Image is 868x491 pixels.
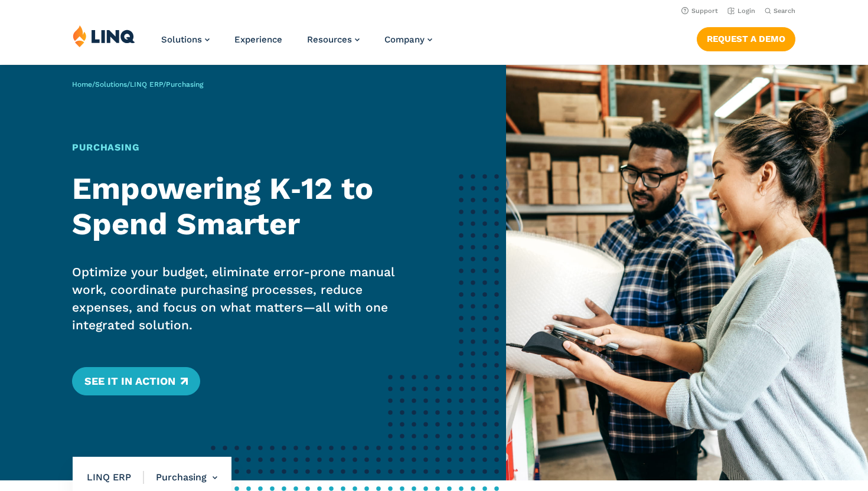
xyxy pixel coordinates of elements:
[95,80,127,89] a: Solutions
[72,171,373,242] strong: Empowering K‑12 to Spend Smarter
[307,34,360,45] a: Resources
[506,65,868,480] img: ERP Purchasing Banner
[72,80,203,89] span: / / /
[681,7,718,15] a: Support
[161,34,210,45] a: Solutions
[697,25,795,51] nav: Button Navigation
[234,34,282,45] a: Experience
[72,140,414,155] h1: Purchasing
[697,27,795,51] a: Request a Demo
[384,34,432,45] a: Company
[166,80,203,89] span: Purchasing
[87,471,144,484] span: LINQ ERP
[727,7,755,15] a: Login
[774,7,795,15] span: Search
[72,80,92,89] a: Home
[72,367,200,395] a: See it in Action
[73,25,135,47] img: LINQ | K‑12 Software
[307,34,352,45] span: Resources
[384,34,425,45] span: Company
[72,263,414,334] p: Optimize your budget, eliminate error-prone manual work, coordinate purchasing processes, reduce ...
[161,34,202,45] span: Solutions
[130,80,163,89] a: LINQ ERP
[765,6,795,15] button: Open Search Bar
[161,25,432,64] nav: Primary Navigation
